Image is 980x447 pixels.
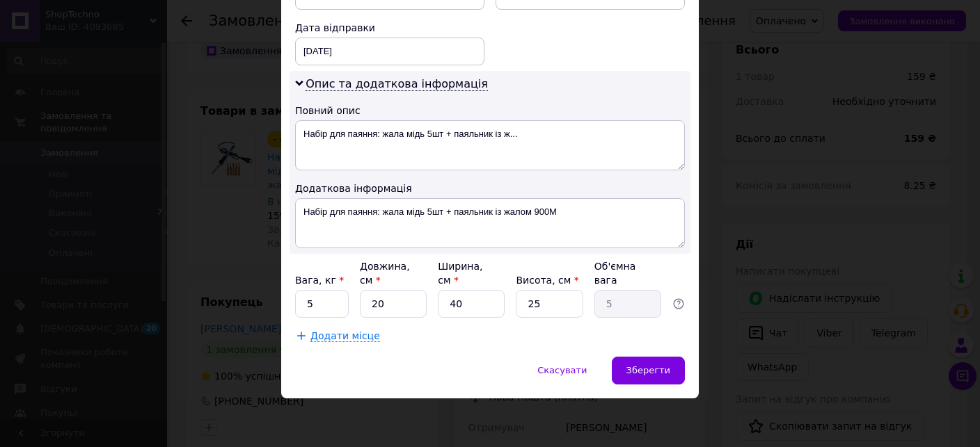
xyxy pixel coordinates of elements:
[295,181,685,195] div: Додаткова інформація
[537,365,587,375] span: Скасувати
[594,259,661,287] div: Об'ємна вага
[306,77,488,91] span: Опис та додаткова інформація
[295,275,344,286] label: Вага, кг
[626,365,670,375] span: Зберегти
[295,120,685,170] textarea: Набір для паяння: жала мідь 5шт + паяльник із ж...
[516,275,578,286] label: Висота, см
[438,261,482,286] label: Ширина, см
[360,261,410,286] label: Довжина, см
[295,104,685,117] div: Повний опис
[295,21,484,35] div: Дата відправки
[310,330,380,342] span: Додати місце
[295,198,685,248] textarea: Набір для паяння: жала мідь 5шт + паяльник із жалом 900M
